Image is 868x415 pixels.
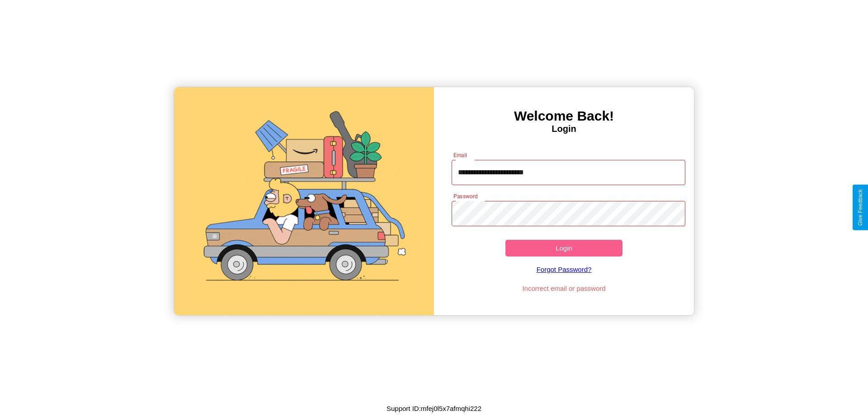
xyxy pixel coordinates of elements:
label: Email [453,151,467,159]
div: Give Feedback [857,189,863,226]
p: Support ID: mfej0l5x7afmqhi222 [387,402,481,415]
a: Forgot Password? [447,256,681,282]
p: Incorrect email or password [447,282,681,294]
img: gif [174,87,434,315]
label: Password [453,192,477,200]
h4: Login [434,124,694,134]
h3: Welcome Back! [434,108,694,124]
button: Login [505,240,623,256]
